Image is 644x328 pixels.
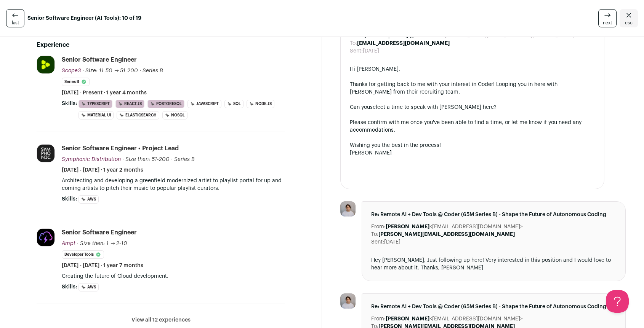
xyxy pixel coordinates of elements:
b: [EMAIL_ADDRESS][DOMAIN_NAME] [357,41,450,46]
h2: Experience [37,40,285,49]
dd: <[EMAIL_ADDRESS][DOMAIN_NAME]> [386,223,523,231]
span: Ampt [62,241,75,246]
li: NoSQL [162,111,187,119]
img: 096676302535afe597f6e4988a0f57a4a57469e11d030c83b8a569e87037778b.jpg [37,56,54,73]
dd: [DATE] [363,47,379,55]
span: Skills: [62,283,77,291]
div: Hey [PERSON_NAME], Just following up here! Very interested in this position and I would love to h... [371,256,616,272]
dt: To: [350,40,357,47]
a: select a time to speak with [PERSON_NAME] here [370,105,494,110]
b: [PERSON_NAME] [386,316,429,322]
dt: From: [371,223,386,231]
p: Creating the future of Cloud development. [62,272,285,280]
span: Series B [174,157,195,162]
iframe: Help Scout Beacon - Open [606,290,629,313]
div: Senior Software Engineer • Project Lead [62,144,179,153]
li: JavaScript [187,100,221,108]
span: [DATE] - [DATE] · 1 year 7 months [62,262,143,269]
div: Thanks for getting back to me with your interest in Coder! Looping you in here with [PERSON_NAME]... [350,81,595,96]
div: Wishing you the best in the process! [350,142,595,149]
div: Please confirm with me once you've been able to find a time, or let me know if you need any accom... [350,119,595,134]
b: [PERSON_NAME][EMAIL_ADDRESS][DOMAIN_NAME] [378,232,515,237]
b: [PERSON_NAME] [386,224,429,229]
span: · Size then: 1 → 2-10 [77,241,127,246]
div: Can you ? [350,103,595,111]
span: Scope3 [62,68,81,73]
span: Series B [143,68,163,73]
img: 421a07a0365d2bfb8cdc5b14c7c6566d2a64a0a5c44d92c4566ab642fe201e9a.jpg [340,201,356,217]
span: Re: Remote AI + Dev Tools @ Coder (65M Series B) - Shape the Future of Autonomous Coding [371,211,616,218]
span: Re: Remote AI + Dev Tools @ Coder (65M Series B) - Shape the Future of Autonomous Coding [371,303,616,310]
a: next [598,9,617,27]
div: Senior Software Engineer [62,228,137,237]
li: Series B [62,78,90,86]
span: esc [625,20,633,26]
li: React.js [115,100,144,108]
strong: Senior Software Engineer (AI Tools): 10 of 19 [27,14,141,22]
li: AWS [78,195,99,204]
span: · [171,156,173,163]
dt: Sent: [350,47,363,55]
p: Architecting and developing a greenfield modernized artist to playlist portal for up and coming a... [62,177,285,192]
li: AWS [78,283,99,291]
div: Senior Software Engineer [62,56,137,64]
img: 421a07a0365d2bfb8cdc5b14c7c6566d2a64a0a5c44d92c4566ab642fe201e9a.jpg [340,293,356,309]
dt: Sent: [371,238,384,246]
a: Close [620,9,638,27]
dt: To: [371,231,378,238]
span: · [139,67,141,75]
dt: From: [371,315,386,323]
span: [DATE] - Present · 1 year 4 months [62,89,147,97]
li: Material UI [78,111,114,119]
a: last [6,9,24,27]
li: Developer Tools [62,250,104,259]
span: [DATE] - [DATE] · 1 year 2 months [62,166,143,174]
span: Skills: [62,195,77,203]
img: 87e8895453d4007aeae5265bd9b30bfa47673d4ea60d7d35e6837a30e41b85a2.jpg [37,229,54,246]
li: Elasticsearch [117,111,159,119]
li: TypeScript [78,100,112,108]
li: PostgreSQL [147,100,184,108]
span: · Size: 11-50 → 51-200 [82,68,138,73]
dd: [DATE] [384,238,400,246]
span: · Size then: 51-200 [122,157,170,162]
li: SQL [224,100,244,108]
li: Node.js [247,100,274,108]
span: Skills: [62,100,77,107]
button: View all 12 experiences [131,316,191,324]
div: Hi [PERSON_NAME], [350,65,595,73]
div: [PERSON_NAME] [350,149,595,157]
span: last [12,20,19,26]
span: Symphonic Distribution [62,157,121,162]
span: next [603,20,612,26]
dd: <[EMAIL_ADDRESS][DOMAIN_NAME]> [386,315,523,323]
img: 33e2184176282662f4b4018b39e3a58c73991c31e89e8f36a06bcb4a8b9129fe.jpg [37,145,54,162]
